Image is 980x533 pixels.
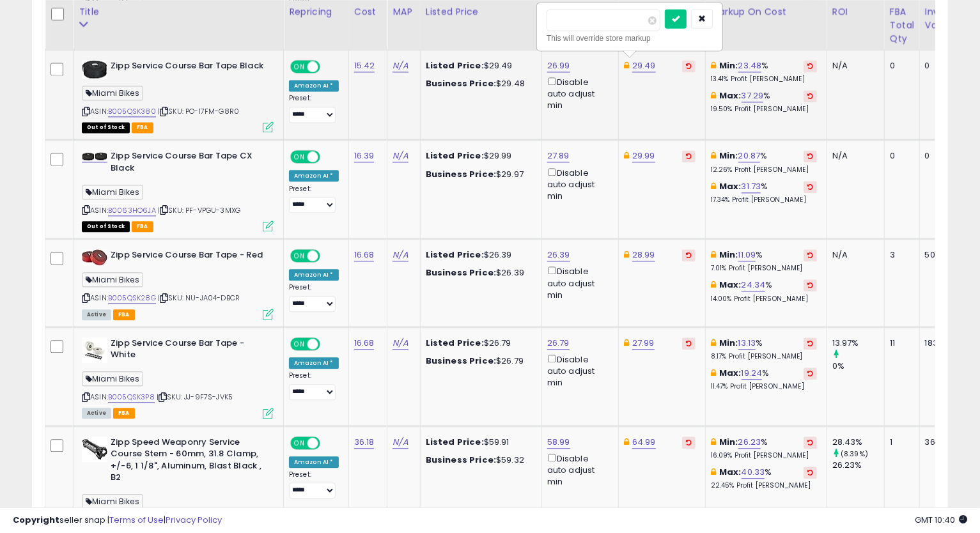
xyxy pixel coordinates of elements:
[426,150,484,162] b: Listed Price:
[742,367,763,380] a: 19.24
[354,59,375,72] a: 15.42
[82,221,130,232] span: All listings that are currently out of stock and unavailable for purchase on Amazon
[632,436,656,449] a: 64.99
[318,338,339,349] span: OFF
[82,152,107,160] img: 413-2SE3F8L._SL40_.jpg
[111,337,266,364] b: Zipp Service Course Bar Tape - White
[738,337,756,350] a: 13.13
[711,279,817,303] div: %
[925,5,960,32] div: Inv. value
[711,352,817,361] p: 8.17% Profit [PERSON_NAME]
[547,166,609,203] div: Disable auto adjust min
[925,436,955,448] div: 36.18
[711,367,817,391] div: %
[79,5,278,19] div: Title
[292,251,307,261] span: ON
[354,5,382,19] div: Cost
[393,59,408,72] a: N/A
[426,168,496,180] b: Business Price:
[289,5,343,19] div: Repricing
[711,181,817,205] div: %
[82,185,143,199] span: Miami Bikes
[108,205,156,216] a: B0063HO6JA
[157,392,233,402] span: | SKU: JJ-9F7S-JVK5
[393,249,408,261] a: N/A
[82,371,143,386] span: Miami Bikes
[166,514,222,526] a: Privacy Policy
[925,337,955,349] div: 183.48
[292,437,307,448] span: ON
[82,249,274,318] div: ASIN:
[711,436,817,460] div: %
[742,89,764,102] a: 37.29
[426,5,536,19] div: Listed Price
[158,106,239,116] span: | SKU: PO-17FM-G8R0
[719,89,742,102] b: Max:
[547,337,570,350] a: 26.79
[82,60,107,79] img: 418Lq5b-6LL._SL40_.jpg
[426,266,496,279] b: Business Price:
[318,61,339,72] span: OFF
[318,437,339,448] span: OFF
[13,514,222,527] div: seller snap | |
[711,249,817,273] div: %
[426,150,532,162] div: $29.99
[108,106,156,117] a: B005QSK380
[890,249,910,261] div: 3
[393,5,414,19] div: MAP
[82,408,111,419] span: All listings currently available for purchase on Amazon
[393,150,408,162] a: N/A
[426,454,532,466] div: $59.32
[13,514,59,526] strong: Copyright
[132,221,153,232] span: FBA
[890,5,914,45] div: FBA Total Qty
[158,293,240,303] span: | SKU: NU-JA04-DBCR
[82,436,107,462] img: 31mSaZEXgqL._SL40_.jpg
[426,249,484,261] b: Listed Price:
[292,338,307,349] span: ON
[108,293,156,304] a: B005QSK28G
[711,382,817,391] p: 11.47% Profit [PERSON_NAME]
[719,150,738,162] b: Min:
[890,150,910,162] div: 0
[111,60,266,75] b: Zipp Service Course Bar Tape Black
[426,355,532,367] div: $26.79
[547,451,609,488] div: Disable auto adjust min
[426,337,484,349] b: Listed Price:
[82,337,274,417] div: ASIN:
[292,61,307,72] span: ON
[289,456,339,468] div: Amazon AI *
[547,150,570,162] a: 27.89
[426,77,496,89] b: Business Price:
[890,337,910,349] div: 11
[426,59,484,72] b: Listed Price:
[711,295,817,304] p: 14.00% Profit [PERSON_NAME]
[289,371,339,400] div: Preset:
[719,249,738,261] b: Min:
[547,436,570,449] a: 58.99
[547,31,713,44] div: This will override store markup
[890,60,910,72] div: 0
[711,90,817,114] div: %
[289,80,339,91] div: Amazon AI *
[711,481,817,490] p: 22.45% Profit [PERSON_NAME]
[890,436,910,448] div: 1
[832,5,879,19] div: ROI
[711,5,821,19] div: Markup on Cost
[318,251,339,261] span: OFF
[426,169,532,180] div: $29.97
[719,279,742,291] b: Max:
[632,150,655,162] a: 29.99
[289,94,339,123] div: Preset:
[925,60,955,72] div: 0
[547,264,609,301] div: Disable auto adjust min
[108,392,155,403] a: B005QSK3P8
[547,75,609,112] div: Disable auto adjust min
[426,436,532,448] div: $59.91
[832,150,875,162] div: N/A
[711,150,817,174] div: %
[711,264,817,273] p: 7.01% Profit [PERSON_NAME]
[82,337,107,363] img: 41gMfjxvIdL._SL40_.jpg
[925,150,955,162] div: 0
[113,408,135,419] span: FBA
